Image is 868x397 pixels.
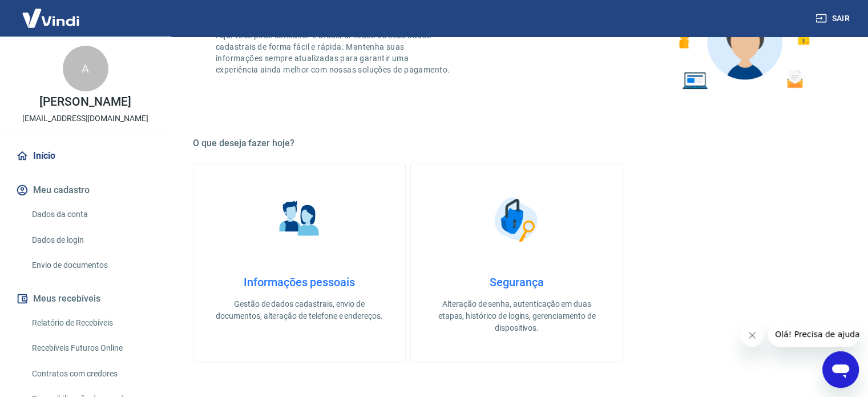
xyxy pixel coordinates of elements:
[14,286,157,311] button: Meus recebíveis
[813,8,854,29] button: Sair
[429,298,604,334] p: Alteração de senha, autenticação em duas etapas, histórico de logins, gerenciamento de dispositivos.
[27,228,157,252] a: Dados de login
[22,113,148,125] p: [EMAIL_ADDRESS][DOMAIN_NAME]
[14,143,157,169] a: Início
[768,322,859,347] iframe: Mensagem da empresa
[27,311,157,335] a: Relatório de Recebíveis
[429,275,604,289] h4: Segurança
[741,324,764,347] iframe: Fechar mensagem
[27,254,157,277] a: Envio de documentos
[193,163,406,362] a: Informações pessoaisInformações pessoaisGestão de dados cadastrais, envio de documentos, alteraçã...
[27,203,157,226] a: Dados da conta
[212,298,387,322] p: Gestão de dados cadastrais, envio de documentos, alteração de telefone e endereços.
[212,275,387,289] h4: Informações pessoais
[7,8,96,17] span: Olá! Precisa de ajuda?
[271,191,328,248] img: Informações pessoais
[410,163,623,362] a: SegurançaSegurançaAlteração de senha, autenticação em duas etapas, histórico de logins, gerenciam...
[216,30,452,75] p: Aqui você pode consultar e atualizar todos os seus dados cadastrais de forma fácil e rápida. Mant...
[14,1,88,35] img: Vindi
[39,96,131,108] p: [PERSON_NAME]
[27,362,157,386] a: Contratos com credores
[822,351,859,388] iframe: Botão para abrir a janela de mensagens
[27,336,157,360] a: Recebíveis Futuros Online
[63,46,108,91] div: A
[488,191,546,248] img: Segurança
[14,178,157,203] button: Meu cadastro
[193,138,841,149] h5: O que deseja fazer hoje?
